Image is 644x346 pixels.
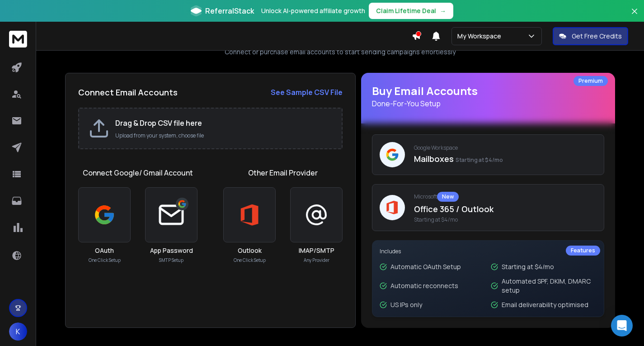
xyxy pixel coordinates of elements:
div: Features [566,246,600,256]
h3: OAuth [95,246,114,255]
h2: Connect Email Accounts [78,86,178,99]
button: Get Free Credits [553,27,628,45]
p: Upload from your system, choose file [115,132,333,139]
div: Open Intercom Messenger [611,315,633,337]
h1: Connect Google/ Gmail Account [83,167,193,178]
button: Claim Lifetime Deal→ [369,3,453,19]
p: Automatic reconnects [390,281,458,290]
p: Unlock AI-powered affiliate growth [261,6,365,15]
p: Automated SPF, DKIM, DMARC setup [502,277,597,295]
button: K [9,322,27,341]
p: US IPs only [390,300,422,309]
p: Office 365 / Outlook [414,203,597,215]
p: Get Free Credits [572,32,622,41]
p: Automatic OAuth Setup [390,262,461,271]
a: See Sample CSV File [271,87,343,98]
p: Done-For-You Setup [372,98,604,109]
p: Email deliverability optimised [502,300,588,309]
h1: Buy Email Accounts [372,84,604,109]
h1: Other Email Provider [248,167,318,178]
p: Microsoft [414,192,597,202]
p: One Click Setup [89,257,121,264]
p: My Workspace [457,32,505,41]
p: Any Provider [304,257,329,264]
p: One Click Setup [234,257,266,264]
div: New [437,192,459,202]
p: Starting at $4/mo [502,262,554,271]
span: → [440,6,446,15]
h3: App Password [150,246,193,255]
p: Includes [380,248,597,255]
span: Starting at $4/mo [456,156,503,164]
p: SMTP Setup [159,257,183,264]
p: Mailboxes [414,152,597,165]
div: Premium [573,76,608,86]
span: ReferralStack [205,5,254,16]
p: Connect or purchase email accounts to start sending campaigns effortlessly [225,47,456,57]
h3: Outlook [238,246,262,255]
span: Starting at $4/mo [414,216,597,223]
h3: IMAP/SMTP [299,246,334,255]
p: Google Workspace [414,144,597,152]
button: Close banner [629,5,640,27]
strong: See Sample CSV File [271,87,343,97]
h2: Drag & Drop CSV file here [115,118,333,128]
